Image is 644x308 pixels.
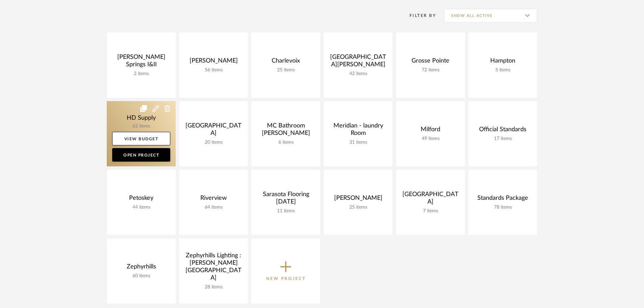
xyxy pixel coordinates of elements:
[257,140,315,145] div: 6 items
[112,205,170,210] div: 44 items
[112,71,170,77] div: 2 items
[257,191,315,208] div: Sarasota Flooring [DATE]
[401,67,460,73] div: 72 items
[112,194,170,205] div: Petoskey
[401,126,460,136] div: Milford
[184,122,243,140] div: [GEOGRAPHIC_DATA]
[112,53,170,71] div: [PERSON_NAME] Springs I&II
[329,53,387,71] div: [GEOGRAPHIC_DATA][PERSON_NAME]
[184,194,243,205] div: Riverview
[401,12,436,19] div: Filter By
[112,132,170,145] a: View Budget
[474,67,532,73] div: 5 items
[184,67,243,73] div: 56 items
[401,57,460,67] div: Grosse Pointe
[329,140,387,145] div: 31 items
[401,208,460,214] div: 7 items
[329,205,387,210] div: 25 items
[474,136,532,142] div: 17 items
[474,126,532,136] div: Official Standards
[184,140,243,145] div: 20 items
[112,273,170,279] div: 60 items
[257,57,315,67] div: Charlevoix
[266,275,306,282] p: New Project
[329,122,387,140] div: Meridian - laundry Room
[112,148,170,162] a: Open Project
[329,71,387,77] div: 42 items
[184,252,243,284] div: Zephyrhills Lighting : [PERSON_NAME][GEOGRAPHIC_DATA]
[112,263,170,273] div: Zephyrhills
[474,205,532,210] div: 78 items
[184,205,243,210] div: 64 items
[251,238,320,304] button: New Project
[257,208,315,214] div: 11 items
[329,194,387,205] div: [PERSON_NAME]
[401,136,460,142] div: 49 items
[401,191,460,208] div: [GEOGRAPHIC_DATA]
[257,67,315,73] div: 25 items
[257,122,315,140] div: MC Bathroom [PERSON_NAME]
[184,284,243,290] div: 28 items
[184,57,243,67] div: [PERSON_NAME]
[474,57,532,67] div: Hampton
[474,194,532,205] div: Standards Package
